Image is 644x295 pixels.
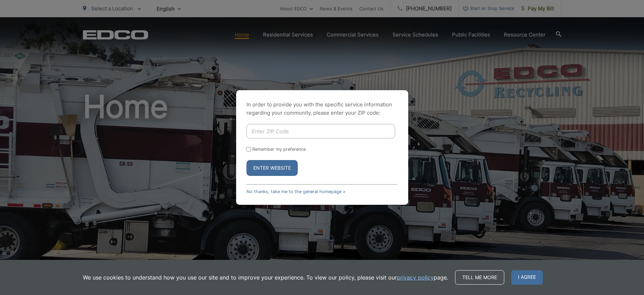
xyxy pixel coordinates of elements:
p: We use cookies to understand how you use our site and to improve your experience. To view our pol... [83,273,448,282]
p: In order to provide you with the specific service information regarding your community, please en... [246,101,398,117]
span: I agree [511,270,543,285]
a: No thanks, take me to the general homepage > [246,189,346,194]
label: Remember my preference [252,147,306,152]
button: Enter Website [246,160,298,176]
a: Tell me more [455,270,504,285]
input: Enter ZIP Code [246,124,395,138]
a: privacy policy [397,273,434,282]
